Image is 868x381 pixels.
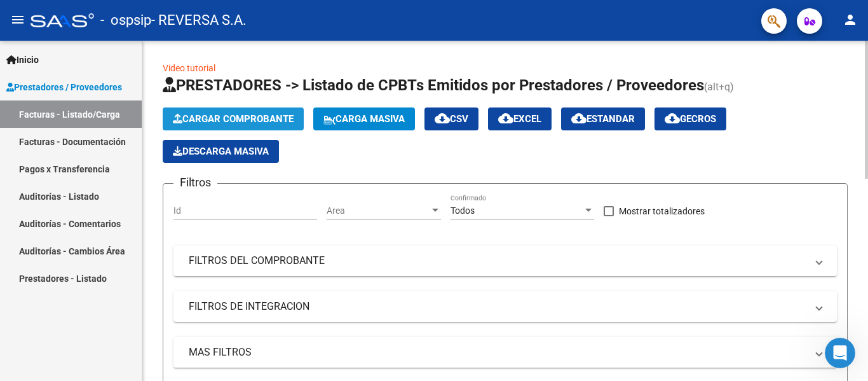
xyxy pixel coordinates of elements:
h3: Filtros [173,174,217,191]
button: Cargar Comprobante [163,107,304,130]
span: Cargar Comprobante [173,113,294,125]
span: EXCEL [498,113,541,125]
span: Prestadores / Proveedores [6,80,122,94]
button: Carga Masiva [313,107,415,130]
button: Gecros [654,107,726,130]
mat-icon: menu [10,12,25,27]
span: CSV [435,113,468,125]
span: (alt+q) [704,81,734,93]
app-download-masive: Descarga masiva de comprobantes (adjuntos) [163,140,279,163]
span: Gecros [665,113,716,125]
span: Carga Masiva [323,113,405,125]
mat-expansion-panel-header: MAS FILTROS [173,337,837,368]
mat-icon: cloud_download [435,111,450,126]
iframe: Intercom live chat [825,338,855,368]
mat-expansion-panel-header: FILTROS DE INTEGRACION [173,291,837,322]
mat-icon: cloud_download [498,111,513,126]
button: Estandar [561,107,645,130]
mat-icon: cloud_download [571,111,587,126]
mat-expansion-panel-header: FILTROS DEL COMPROBANTE [173,246,837,276]
span: Mostrar totalizadores [619,204,705,219]
span: Estandar [571,113,635,125]
span: - ospsip [100,6,151,34]
mat-icon: person [843,12,858,27]
button: CSV [424,107,478,130]
mat-panel-title: MAS FILTROS [189,345,806,359]
a: Video tutorial [163,63,215,73]
span: - REVERSA S.A. [151,6,247,34]
span: Inicio [6,53,39,67]
mat-panel-title: FILTROS DEL COMPROBANTE [189,254,806,268]
mat-icon: cloud_download [665,111,680,126]
mat-panel-title: FILTROS DE INTEGRACION [189,300,806,314]
button: EXCEL [488,107,552,130]
span: Todos [451,205,475,216]
span: Descarga Masiva [173,146,269,157]
span: Area [327,205,430,216]
button: Descarga Masiva [163,140,279,163]
span: PRESTADORES -> Listado de CPBTs Emitidos por Prestadores / Proveedores [163,76,704,94]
